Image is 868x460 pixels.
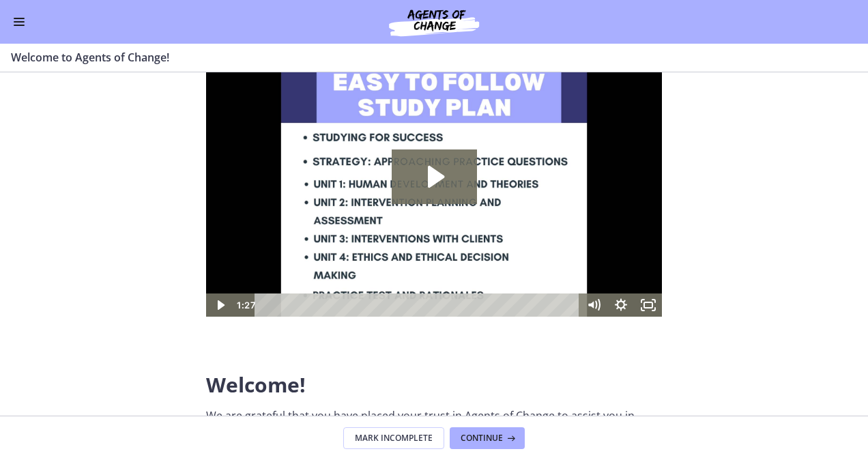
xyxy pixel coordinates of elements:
button: Enable menu [11,14,27,30]
span: Mark Incomplete [355,433,433,444]
button: Continue [450,427,525,449]
span: Welcome! [206,371,306,399]
button: Play Video: c1o6hcmjueu5qasqsu00.mp4 [186,89,271,144]
button: Mute [374,233,401,257]
button: Mark Incomplete [343,427,444,449]
p: We are grateful that you have placed your trust in Agents of Change to assist you in preparing fo... [206,407,662,457]
div: Playbar [59,233,367,257]
h3: Welcome to Agents of Change! [11,49,841,66]
button: Show settings menu [401,233,429,257]
img: Agents of Change [352,5,516,38]
span: Continue [461,433,503,444]
button: Fullscreen [429,233,456,257]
